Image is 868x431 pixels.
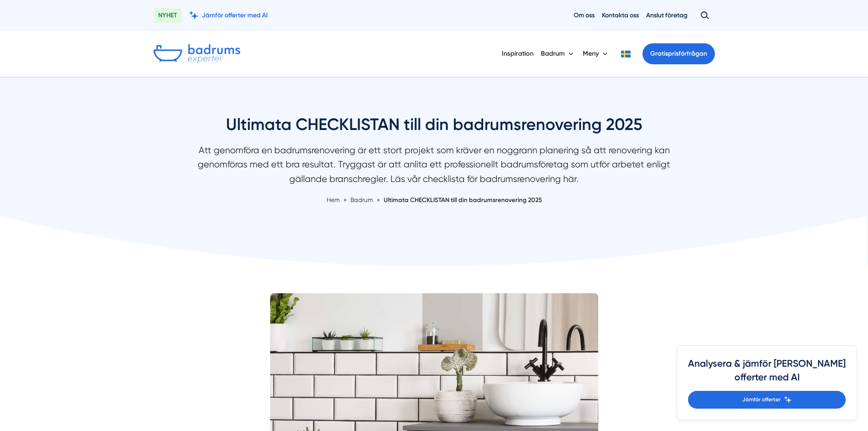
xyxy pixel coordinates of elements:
span: Badrum [350,196,373,203]
a: Jämför offerter med AI [189,11,268,20]
h4: Analysera & jämför [PERSON_NAME] offerter med AI [688,357,846,391]
img: Badrumsexperter.se logotyp [154,44,240,63]
span: Gratis [650,50,668,57]
button: Badrum [541,42,575,66]
a: Gratisprisförfrågan [642,43,715,64]
nav: Breadcrumb [193,195,676,205]
a: Inspiration [502,42,534,65]
span: » [344,195,347,205]
span: NYHET [154,8,182,23]
span: » [377,195,380,205]
a: Anslut företag [646,11,688,20]
a: Hem [327,196,340,203]
a: Kontakta oss [602,11,639,20]
button: Meny [583,42,610,66]
a: Badrum [350,196,375,203]
a: Om oss [574,11,595,20]
span: Jämför offerter [742,395,781,404]
h1: Ultimata CHECKLISTAN till din badrumsrenovering 2025 [193,114,676,143]
p: Att genomföra en badrumsrenovering är ett stort projekt som kräver en noggrann planering så att r... [193,143,676,191]
span: Jämför offerter med AI [202,11,268,20]
a: Jämför offerter [688,391,846,409]
a: Ultimata CHECKLISTAN till din badrumsrenovering 2025 [384,196,542,203]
